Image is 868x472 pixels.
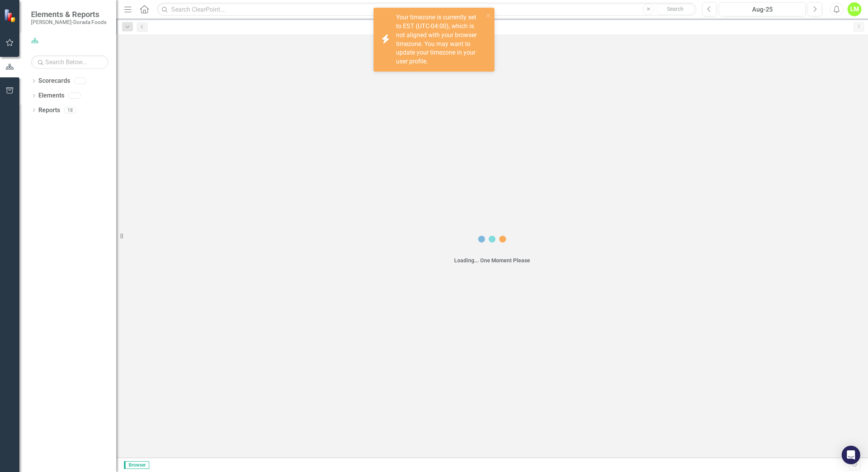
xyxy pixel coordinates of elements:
button: Search [656,4,694,15]
div: Loading... One Moment Please [454,257,530,264]
small: [PERSON_NAME]-Dorada Foods [31,19,107,25]
span: Search [667,6,684,12]
input: Search ClearPoint... [157,3,696,16]
input: Search Below... [31,55,108,69]
a: Reports [38,106,60,115]
a: Elements [38,91,64,100]
button: Aug-25 [719,2,806,16]
a: Scorecards [38,77,70,86]
div: 18 [64,107,76,113]
span: Browser [124,461,149,469]
img: ClearPoint Strategy [4,9,17,22]
div: Open Intercom Messenger [842,446,860,464]
span: Elements & Reports [31,10,107,19]
button: close [486,11,491,20]
button: LM [847,2,861,16]
div: Aug-25 [722,5,803,14]
div: Your timezone is currently set to EST (UTC-04:00), which is not aligned with your browser timezon... [396,13,484,66]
